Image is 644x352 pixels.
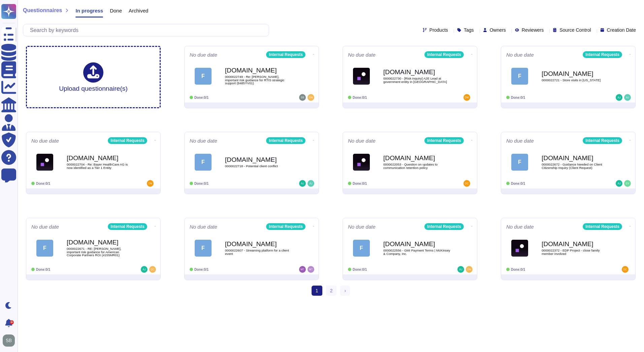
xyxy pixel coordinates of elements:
span: Archived [129,8,148,13]
b: [DOMAIN_NAME] [67,155,134,161]
div: F [195,68,212,85]
b: [DOMAIN_NAME] [67,239,134,245]
span: Tags [464,28,474,32]
div: Internal Requests [266,223,305,230]
span: Done: 0/1 [36,268,50,271]
span: No due date [190,224,217,229]
img: user [466,266,473,273]
span: 0000022672 - Guidance Needed on Client Citizenship Inquiry (Client Request) [542,163,609,169]
span: Products [429,28,448,32]
img: user [141,266,148,273]
b: [DOMAIN_NAME] [383,155,451,161]
span: Done: 0/1 [36,182,50,185]
span: Reviewers [522,28,544,32]
b: [DOMAIN_NAME] [383,241,451,247]
span: › [344,288,346,293]
b: [DOMAIN_NAME] [542,241,609,247]
b: [DOMAIN_NAME] [225,241,292,247]
div: F [511,154,528,171]
span: No due date [506,52,534,57]
div: F [511,68,528,85]
div: Internal Requests [424,137,464,144]
div: 9+ [10,320,14,324]
span: 0000022671 - RE: [PERSON_NAME], important risk guidance for American Corporate Partners ROI (4155... [67,247,134,257]
img: user [3,334,15,347]
span: 0000022749 - Re: [PERSON_NAME], important risk guidance for RTIS strategic support (8485YV01) [225,75,292,85]
span: Done [110,8,122,13]
div: Internal Requests [583,223,622,230]
div: Internal Requests [266,51,305,58]
img: user [616,94,622,101]
div: Internal Requests [424,51,464,58]
img: Logo [353,154,370,171]
span: No due date [348,224,376,229]
span: Owners [490,28,506,32]
img: user [308,266,314,273]
span: No due date [348,52,376,57]
img: user [308,94,314,101]
img: Logo [36,154,53,171]
img: user [624,94,631,101]
span: Done: 0/1 [511,96,525,99]
div: Internal Requests [266,137,305,144]
img: user [622,266,629,273]
img: user [463,94,470,101]
img: user [299,180,306,187]
div: Internal Requests [424,223,464,230]
button: user [1,333,20,348]
span: No due date [506,138,534,143]
span: No due date [190,138,217,143]
b: [DOMAIN_NAME] [383,69,451,75]
img: Logo [511,240,528,257]
input: Search by keywords [27,24,269,36]
span: 0000022730 - [Risk inquiry] A2E Lead at government entity in [GEOGRAPHIC_DATA] [383,77,451,83]
span: Done: 0/1 [194,182,208,185]
span: 0000022718 - Potential client conflict [225,165,292,168]
span: Questionnaires [23,8,62,13]
div: F [195,154,212,171]
span: Source Control [559,28,591,32]
img: user [457,266,464,273]
div: Internal Requests [583,137,622,144]
b: [DOMAIN_NAME] [225,67,292,74]
span: Done: 0/1 [353,268,367,271]
img: user [299,266,306,273]
span: Done: 0/1 [511,268,525,271]
span: 0000022704 - Re: Bayer HealthCare AG is now identified as a Tier 1 Entity [67,163,134,169]
div: Internal Requests [108,137,147,144]
img: user [299,94,306,101]
span: 0000022556 - GMI Payment Terms | McKinsey & Company, Inc. [383,249,451,255]
span: 1 [312,286,322,296]
div: Upload questionnaire(s) [59,62,128,92]
div: F [353,240,370,257]
div: F [195,240,212,257]
span: No due date [506,224,534,229]
a: 2 [326,286,337,296]
span: In progress [75,8,103,13]
span: No due date [190,52,217,57]
img: user [616,180,622,187]
b: [DOMAIN_NAME] [225,156,292,163]
span: Done: 0/1 [353,182,367,185]
span: 0000022607 - Streaming platform for a client event [225,249,292,255]
span: No due date [348,138,376,143]
div: Internal Requests [108,223,147,230]
span: 0000022053 - Question on updates to communication retention policy [383,163,451,169]
span: Creation Date [607,28,636,32]
div: F [36,240,53,257]
span: Done: 0/1 [194,96,208,99]
img: user [624,180,631,187]
span: No due date [31,138,59,143]
img: user [463,180,470,187]
img: user [308,180,314,187]
img: user [149,266,156,273]
span: Done: 0/1 [353,96,367,99]
div: Internal Requests [583,51,622,58]
img: Logo [353,68,370,85]
b: [DOMAIN_NAME] [542,70,609,77]
span: 0000022721 - Store visits in [US_STATE] [542,79,609,82]
img: user [147,180,154,187]
span: No due date [31,224,59,229]
b: [DOMAIN_NAME] [542,155,609,161]
span: Done: 0/1 [194,268,208,271]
